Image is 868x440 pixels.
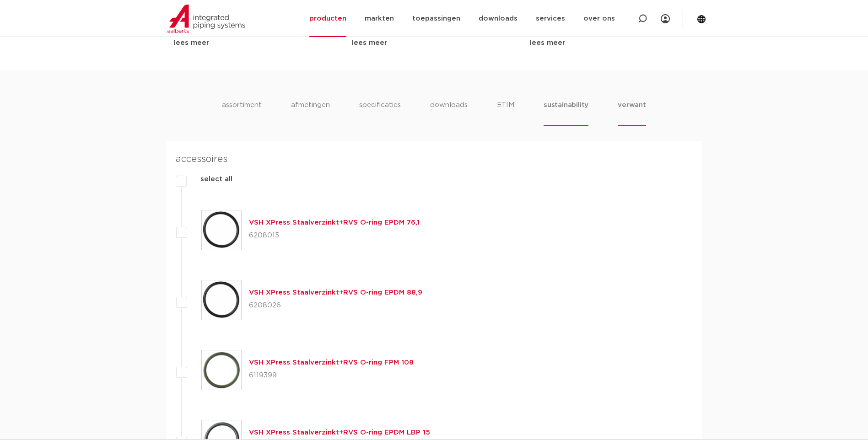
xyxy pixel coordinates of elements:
div: lees meer [352,38,516,48]
h4: accessoires [176,152,687,166]
li: assortiment [222,100,262,126]
a: VSH XPress Staalverzinkt+RVS O-ring EPDM 76,1 [249,219,420,226]
img: Thumbnail for VSH XPress Staalverzinkt+RVS O-ring EPDM 88,9 [202,280,241,320]
img: Thumbnail for VSH XPress Staalverzinkt+RVS O-ring EPDM 76,1 [202,210,241,250]
a: VSH XPress Staalverzinkt+RVS O-ring EPDM LBP 15 [249,429,430,436]
li: specificaties [359,100,401,126]
div: lees meer [174,38,338,48]
li: sustainability [544,100,588,126]
p: 6119399 [249,368,414,383]
img: Thumbnail for VSH XPress Staalverzinkt+RVS O-ring FPM 108 [202,350,241,390]
li: ETIM [497,100,514,126]
li: downloads [430,100,468,126]
li: verwant [618,100,646,126]
p: 6208015 [249,228,420,243]
a: VSH XPress Staalverzinkt+RVS O-ring EPDM 88,9 [249,289,422,296]
li: afmetingen [291,100,330,126]
p: 6208026 [249,298,422,313]
div: lees meer [530,38,694,48]
label: select all [187,174,232,185]
a: VSH XPress Staalverzinkt+RVS O-ring FPM 108 [249,359,414,366]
